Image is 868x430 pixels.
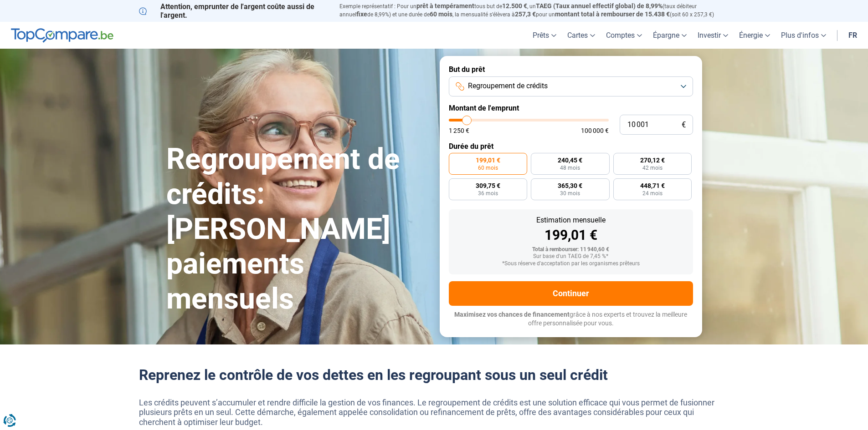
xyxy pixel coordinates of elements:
span: 270,12 € [640,157,665,163]
div: Sur base d'un TAEG de 7,45 %* [456,253,686,260]
span: 30 mois [560,191,580,196]
a: Plus d'infos [776,22,832,49]
a: Cartes [562,22,601,49]
a: Comptes [601,22,647,49]
span: Maximisez vos chances de financement [454,311,570,318]
span: 12.500 € [502,2,527,10]
span: 199,01 € [476,157,500,163]
span: montant total à rembourser de 15.438 € [555,10,670,18]
span: 60 mois [478,165,498,171]
a: Épargne [647,22,692,49]
p: Exemple représentatif : Pour un tous but de , un (taux débiteur annuel de 8,99%) et une durée de ... [339,2,729,19]
span: TAEG (Taux annuel effectif global) de 8,99% [536,2,663,10]
a: Prêts [527,22,562,49]
label: Durée du prêt [449,142,693,151]
div: 199,01 € [456,228,686,242]
span: 240,45 € [558,157,582,163]
h1: Regroupement de crédits: [PERSON_NAME] paiements mensuels [166,142,429,317]
p: Attention, emprunter de l'argent coûte aussi de l'argent. [139,2,329,20]
span: € [682,121,686,129]
span: 36 mois [478,191,498,196]
a: Investir [692,22,734,49]
button: Regroupement de crédits [449,76,693,96]
span: prêt à tempérament [416,2,474,10]
p: grâce à nos experts et trouvez la meilleure offre personnalisée pour vous. [449,310,693,328]
span: 448,71 € [640,182,665,189]
a: fr [843,22,863,49]
span: 48 mois [560,165,580,171]
span: 100 000 € [581,127,609,134]
p: Les crédits peuvent s’accumuler et rendre difficile la gestion de vos finances. Le regroupement d... [139,398,729,427]
span: 60 mois [430,10,452,18]
a: Énergie [734,22,776,49]
button: Continuer [449,281,693,306]
span: 309,75 € [476,182,500,189]
div: Total à rembourser: 11 940,60 € [456,247,686,253]
span: 257,3 € [515,10,536,18]
label: But du prêt [449,65,693,74]
span: 24 mois [642,191,663,196]
span: Regroupement de crédits [468,81,548,91]
span: 42 mois [642,165,663,171]
span: 1 250 € [449,127,469,134]
img: TopCompare [11,28,113,43]
span: fixe [356,10,367,18]
label: Montant de l'emprunt [449,104,693,112]
div: *Sous réserve d'acceptation par les organismes prêteurs [456,261,686,267]
span: 365,30 € [558,182,582,189]
div: Estimation mensuelle [456,217,686,224]
h2: Reprenez le contrôle de vos dettes en les regroupant sous un seul crédit [139,366,729,384]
